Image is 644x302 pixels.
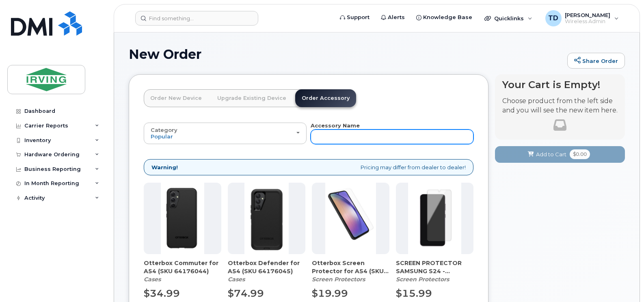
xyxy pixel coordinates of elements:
span: Popular [151,133,173,140]
span: Otterbox Commuter for A54 (SKU 64176044) [144,259,221,275]
img: vkj0Pdgs6lCpeFGCgyHSqGHdsSkV7w1UtQ.png [325,183,376,254]
a: Share Order [567,53,625,69]
button: Add to Cart $0.00 [495,146,625,163]
em: Screen Protectors [312,276,365,283]
em: Screen Protectors [396,276,449,283]
div: SCREEN PROTECTOR SAMSUNG S24 - (64255418) [396,259,473,283]
span: $0.00 [570,149,590,159]
span: $19.99 [312,287,348,299]
img: HUTNeC_2kmGlKmmLmFrCaum8X_p-RzZbmA.png [161,183,204,254]
div: Otterbox Defender for A54 (SKU 64176045) [228,259,305,283]
span: $74.99 [228,287,264,299]
span: $34.99 [144,287,180,299]
div: Otterbox Screen Protector for A54 (SKU 64176046) [312,259,389,283]
span: SCREEN PROTECTOR SAMSUNG S24 - (64255418) [396,259,473,275]
em: Cases [144,276,161,283]
img: thumbnail_image005.png [408,183,461,254]
strong: Accessory Name [311,122,360,129]
a: Order New Device [144,89,208,107]
em: Cases [228,276,245,283]
strong: Warning! [151,164,178,171]
button: Category Popular [144,123,307,144]
span: Otterbox Defender for A54 (SKU 64176045) [228,259,305,275]
span: Category [151,127,177,133]
div: Otterbox Commuter for A54 (SKU 64176044) [144,259,221,283]
img: m0kDPa9pGFr2ipVU8lUttgvA-mzSNMkwQA__1_.png [244,183,289,254]
span: Add to Cart [536,151,566,158]
p: Choose product from the left side and you will see the new item here. [502,97,618,115]
h4: Your Cart is Empty! [502,79,618,90]
a: Upgrade Existing Device [211,89,293,107]
span: Otterbox Screen Protector for A54 (SKU 64176046) [312,259,389,275]
span: $15.99 [396,287,432,299]
a: Order Accessory [295,89,356,107]
div: Pricing may differ from dealer to dealer! [144,159,473,176]
h1: New Order [129,47,563,61]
